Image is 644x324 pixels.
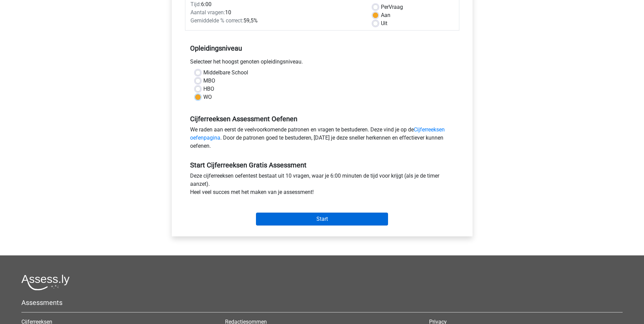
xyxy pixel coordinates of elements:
h5: Opleidingsniveau [190,41,454,55]
div: 59,5% [185,17,368,25]
div: Deze cijferreeksen oefentest bestaat uit 10 vragen, waar je 6:00 minuten de tijd voor krijgt (als... [185,172,459,199]
label: MBO [203,77,215,85]
label: Vraag [381,3,403,11]
label: Middelbare School [203,69,248,77]
div: Selecteer het hoogst genoten opleidingsniveau. [185,58,459,69]
div: 6:00 [185,0,368,8]
span: Aantal vragen: [190,9,225,16]
h5: Cijferreeksen Assessment Oefenen [190,115,454,123]
span: Per [381,4,389,10]
label: WO [203,93,212,101]
label: Aan [381,11,390,19]
h5: Start Cijferreeksen Gratis Assessment [190,161,454,169]
label: HBO [203,85,214,93]
img: Assessly logo [21,274,70,290]
span: Tijd: [190,1,201,7]
div: We raden aan eerst de veelvoorkomende patronen en vragen te bestuderen. Deze vind je op de . Door... [185,126,459,153]
label: Uit [381,19,387,28]
h5: Assessments [21,299,623,307]
input: Start [256,213,388,226]
span: Gemiddelde % correct: [190,17,243,24]
div: 10 [185,8,368,17]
